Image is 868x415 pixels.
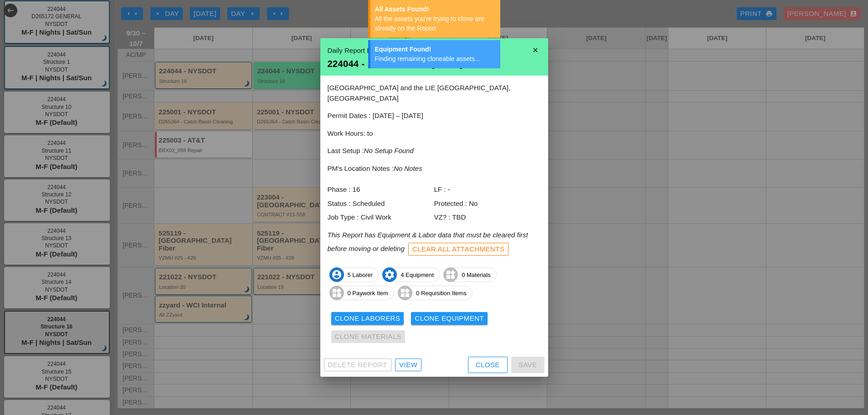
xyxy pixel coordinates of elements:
[328,83,541,103] p: [GEOGRAPHIC_DATA] and the LIE [GEOGRAPHIC_DATA], [GEOGRAPHIC_DATA]
[394,164,422,172] i: No Notes
[444,267,496,282] span: 0 Materials
[328,199,434,209] div: Status : Scheduled
[329,286,344,300] i: widgets
[398,286,472,300] span: 0 Requisition Items
[408,243,509,256] button: Clear All Attachments
[375,45,496,54] div: Equipment Found!
[328,46,541,56] div: Daily Report Info
[329,267,344,282] i: account_circle
[434,199,541,209] div: Protected : No
[398,286,412,300] i: widgets
[434,184,541,195] div: LF : -
[328,128,541,139] p: Work Hours: to
[412,244,505,255] div: Clear All Attachments
[443,267,458,282] i: widgets
[434,212,541,223] div: VZ? : TBD
[328,59,541,68] div: 224044 - Structure 16 - [DATE]
[382,267,397,282] i: settings
[328,111,541,121] p: Permit Dates : [DATE] – [DATE]
[364,147,414,154] i: No Setup Found
[328,184,434,195] div: Phase : 16
[383,267,439,282] span: 4 Equipment
[375,14,496,33] div: All the assets you're trying to clone are already on the Report
[399,360,417,370] div: View
[415,313,484,324] div: Clone Equipment
[375,54,496,64] div: Finding remaining cloneable assets...
[330,286,394,300] span: 0 Paywork Item
[328,146,541,156] p: Last Setup :
[330,267,379,282] span: 5 Laborer
[328,164,541,174] p: PM's Location Notes :
[476,360,500,370] div: Close
[331,312,404,325] button: Clone Laborers
[335,313,401,324] div: Clone Laborers
[526,41,544,59] i: close
[328,212,434,223] div: Job Type : Civil Work
[395,359,421,371] a: View
[375,5,496,14] div: All Assets Found!
[411,312,488,325] button: Clone Equipment
[468,357,508,373] button: Close
[328,231,528,252] i: This Report has Equipment & Labor data that must be cleared first before moving or deleting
